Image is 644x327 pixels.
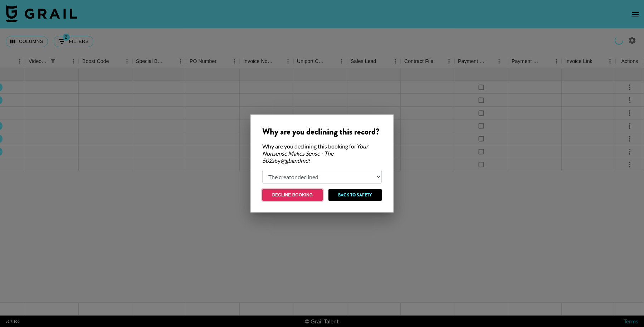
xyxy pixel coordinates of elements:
[328,189,382,201] button: Back to Safety
[280,157,308,164] em: @ gbandme
[262,189,323,201] button: Decline Booking
[262,143,382,164] div: Why are you declining this booking for by ?
[262,126,382,137] div: Why are you declining this record?
[262,143,368,164] em: Your Nonsense Makes Sense - The 502s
